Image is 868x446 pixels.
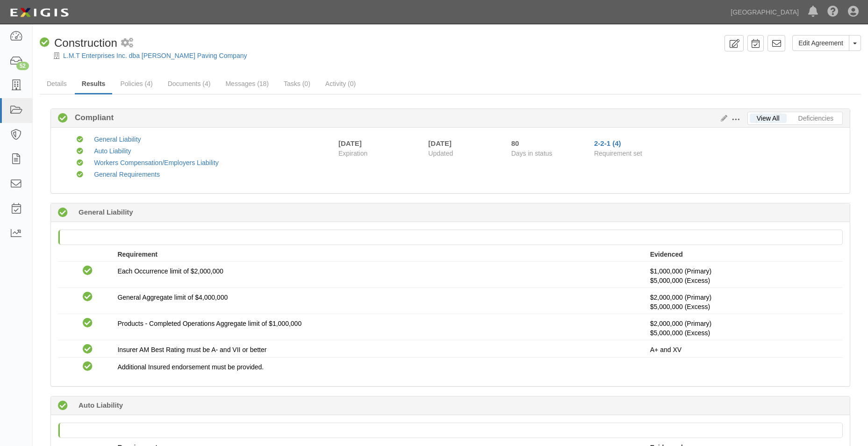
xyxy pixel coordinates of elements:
[121,38,133,48] i: 2 scheduled workflows
[58,401,68,411] i: Compliant 146 days (since 05/16/2025)
[117,320,301,327] span: Products - Completed Operations Aggregate limit of $1,000,000
[83,266,93,276] i: Compliant
[650,251,683,258] strong: Evidenced
[594,150,642,157] span: Requirement set
[83,292,93,302] i: Compliant
[511,150,552,157] span: Days in status
[75,74,113,94] a: Results
[117,346,266,353] span: Insurer AM Best Rating must be A- and VII or better
[40,74,74,93] a: Details
[94,159,219,166] a: Workers Compensation/Employers Liability
[650,329,710,337] span: Policy #N-EC700076500 Insurer: Greenwich Insurance Company
[40,38,50,48] i: Compliant
[161,74,218,93] a: Documents (4)
[791,114,840,123] a: Deficiencies
[7,4,72,21] img: logo-5460c22ac91f19d4615b14bd174203de0afe785f0fc80cf4dbbc73dc1793850b.png
[83,345,93,354] i: Compliant
[827,7,839,18] i: Help Center - Complianz
[63,52,247,59] a: L.M.T Enterprises Inc. dba [PERSON_NAME] Paving Company
[79,207,133,217] b: General Liability
[94,171,160,178] a: General Requirements
[792,35,849,51] a: Edit Agreement
[113,74,159,93] a: Policies (4)
[94,136,141,143] a: General Liability
[338,149,421,158] span: Expiration
[77,137,83,143] i: Compliant
[79,400,123,410] b: Auto Liability
[338,138,362,148] div: [DATE]
[117,267,223,275] span: Each Occurrence limit of $2,000,000
[650,266,836,285] p: $1,000,000 (Primary)
[117,294,228,301] span: General Aggregate limit of $4,000,000
[428,138,497,148] div: [DATE]
[54,36,117,49] span: Construction
[650,303,710,310] span: Policy #N-EC700076500 Insurer: Greenwich Insurance Company
[511,138,587,148] div: Since 07/21/2025
[16,62,29,70] div: 52
[594,139,621,147] a: 2-2-1 (4)
[94,147,131,155] a: Auto Liability
[83,318,93,328] i: Compliant
[428,150,453,157] span: Updated
[83,362,93,372] i: Compliant
[117,363,264,371] span: Additional Insured endorsement must be provided.
[58,208,68,218] i: Compliant 146 days (since 05/16/2025)
[77,160,83,166] i: Compliant
[40,35,117,51] div: Construction
[318,74,363,93] a: Activity (0)
[650,345,836,354] p: A+ and XV
[68,112,114,123] b: Compliant
[750,114,787,123] a: View All
[650,319,836,338] p: $2,000,000 (Primary)
[77,172,83,178] i: Compliant
[218,74,276,93] a: Messages (18)
[726,3,803,22] a: [GEOGRAPHIC_DATA]
[58,114,68,123] i: Compliant
[717,115,727,122] a: Edit Results
[77,148,83,155] i: Compliant
[117,251,158,258] strong: Requirement
[650,277,710,284] span: Policy #N-EC700076500 Insurer: Greenwich Insurance Company
[277,74,317,93] a: Tasks (0)
[650,293,836,311] p: $2,000,000 (Primary)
